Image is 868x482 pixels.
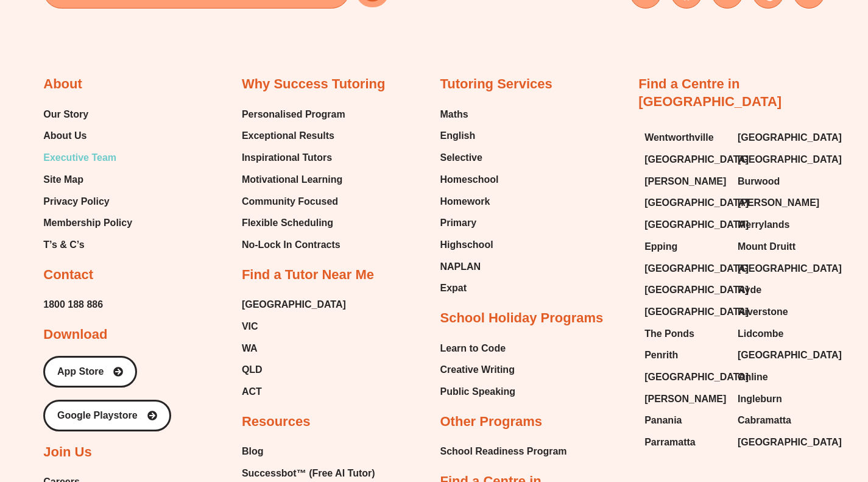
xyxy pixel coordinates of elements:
a: Homeschool [440,171,499,189]
span: [GEOGRAPHIC_DATA] [738,151,842,169]
span: [GEOGRAPHIC_DATA] [644,194,749,212]
a: VIC [242,317,346,336]
a: [GEOGRAPHIC_DATA] [738,151,819,169]
h2: Find a Tutor Near Me [242,266,374,284]
a: [PERSON_NAME] [644,172,725,191]
span: NAPLAN [440,258,481,276]
span: Executive Team [43,149,116,167]
span: Creative Writing [440,361,515,379]
a: Panania [644,411,725,430]
span: Personalised Program [242,105,345,124]
span: Penrith [644,346,678,364]
a: Homework [440,193,499,211]
a: Blog [242,442,387,461]
a: [GEOGRAPHIC_DATA] [242,296,346,314]
span: Merrylands [738,216,789,234]
a: Inspirational Tutors [242,149,345,167]
a: About Us [43,127,132,145]
span: Maths [440,105,468,124]
h2: Why Success Tutoring [242,76,386,93]
span: [GEOGRAPHIC_DATA] [738,129,842,147]
h2: School Holiday Programs [440,310,604,327]
span: Site Map [43,171,83,189]
a: Our Story [43,105,132,124]
a: [GEOGRAPHIC_DATA] [644,303,725,321]
h2: Other Programs [440,413,543,431]
a: Expat [440,279,499,297]
span: Homework [440,193,490,211]
a: School Readiness Program [440,442,567,461]
a: Epping [644,238,725,256]
span: [GEOGRAPHIC_DATA] [644,151,749,169]
span: Wentworthville [644,129,714,147]
a: Learn to Code [440,339,516,358]
a: Motivational Learning [242,171,345,189]
span: Inspirational Tutors [242,149,332,167]
span: [PERSON_NAME] [644,390,726,408]
span: Lidcombe [738,325,784,343]
span: T’s & C’s [43,236,84,254]
a: Wentworthville [644,129,725,147]
span: Mount Druitt [738,238,796,256]
span: About Us [43,127,86,145]
span: Panania [644,411,682,430]
span: [GEOGRAPHIC_DATA] [738,260,842,278]
h2: Join Us [43,444,91,461]
span: [GEOGRAPHIC_DATA] [644,281,749,299]
a: [GEOGRAPHIC_DATA] [738,129,819,147]
a: Creative Writing [440,361,516,379]
a: ACT [242,383,346,401]
span: Blog [242,442,264,461]
a: Public Speaking [440,383,516,401]
a: Exceptional Results [242,127,345,145]
a: The Ponds [644,325,725,343]
a: Highschool [440,236,499,254]
a: Penrith [644,346,725,364]
span: Burwood [738,172,780,191]
span: [PERSON_NAME] [738,194,819,212]
a: T’s & C’s [43,236,132,254]
div: Chat Widget [665,344,868,482]
h2: About [43,76,82,93]
a: Burwood [738,172,819,191]
a: Membership Policy [43,214,132,232]
span: Epping [644,238,677,256]
a: QLD [242,361,346,379]
a: 1800 188 886 [43,296,103,314]
span: Google Playstore [57,411,138,420]
span: Parramatta [644,433,696,452]
a: Site Map [43,171,132,189]
a: Executive Team [43,149,132,167]
span: [GEOGRAPHIC_DATA] [644,368,749,386]
span: ACT [242,383,262,401]
a: [GEOGRAPHIC_DATA] [738,260,819,278]
a: Mount Druitt [738,238,819,256]
span: VIC [242,317,258,336]
a: [GEOGRAPHIC_DATA] [644,281,725,299]
h2: Tutoring Services [440,76,552,93]
a: [GEOGRAPHIC_DATA] [644,260,725,278]
span: Ryde [738,281,761,299]
a: Primary [440,214,499,232]
a: Community Focused [242,193,345,211]
span: Primary [440,214,477,232]
span: [GEOGRAPHIC_DATA] [644,216,749,234]
a: Riverstone [738,303,819,321]
span: Community Focused [242,193,338,211]
span: Learn to Code [440,339,506,358]
h2: Resources [242,413,311,431]
span: Exceptional Results [242,127,334,145]
span: [GEOGRAPHIC_DATA] [644,303,749,321]
span: Selective [440,149,482,167]
a: Maths [440,105,499,124]
span: Expat [440,279,467,297]
span: WA [242,339,258,358]
span: Riverstone [738,303,788,321]
span: Flexible Scheduling [242,214,333,232]
a: Selective [440,149,499,167]
a: Parramatta [644,433,725,452]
